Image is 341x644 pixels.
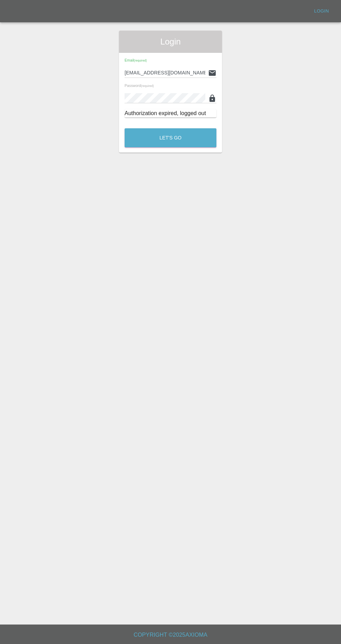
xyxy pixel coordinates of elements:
small: (required) [134,59,147,62]
span: Password [125,83,154,88]
small: (required) [141,84,154,88]
div: Authorization expired, logged out [125,109,216,118]
a: Login [310,6,333,17]
h6: Copyright © 2025 Axioma [6,630,335,640]
span: Login [125,36,216,47]
button: Let's Go [125,128,216,147]
span: Email [125,58,147,62]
